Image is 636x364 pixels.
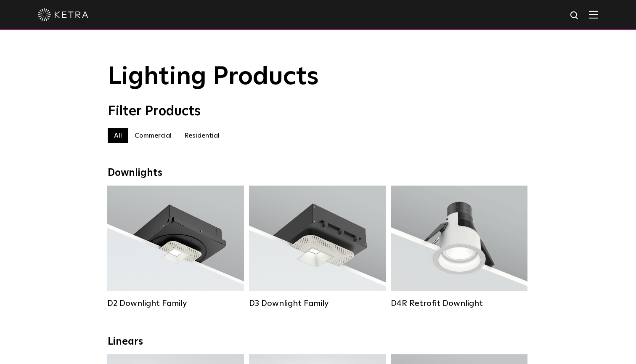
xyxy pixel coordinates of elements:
div: Downlights [108,167,528,179]
label: All [108,128,128,143]
div: D4R Retrofit Downlight [391,298,527,308]
div: D2 Downlight Family [107,298,244,308]
a: D3 Downlight Family Lumen Output:700 / 900 / 1100Colors:White / Black / Silver / Bronze / Paintab... [249,186,386,308]
img: ketra-logo-2019-white [38,8,88,21]
div: Linears [108,336,528,348]
div: Filter Products [108,104,528,120]
label: Residential [178,128,226,143]
img: search icon [570,11,580,21]
a: D4R Retrofit Downlight Lumen Output:800Colors:White / BlackBeam Angles:15° / 25° / 40° / 60°Watta... [391,186,527,308]
img: Hamburger%20Nav.svg [589,11,598,19]
div: D3 Downlight Family [249,298,386,308]
span: Lighting Products [108,64,319,90]
label: Commercial [128,128,178,143]
a: D2 Downlight Family Lumen Output:1200Colors:White / Black / Gloss Black / Silver / Bronze / Silve... [107,186,244,308]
